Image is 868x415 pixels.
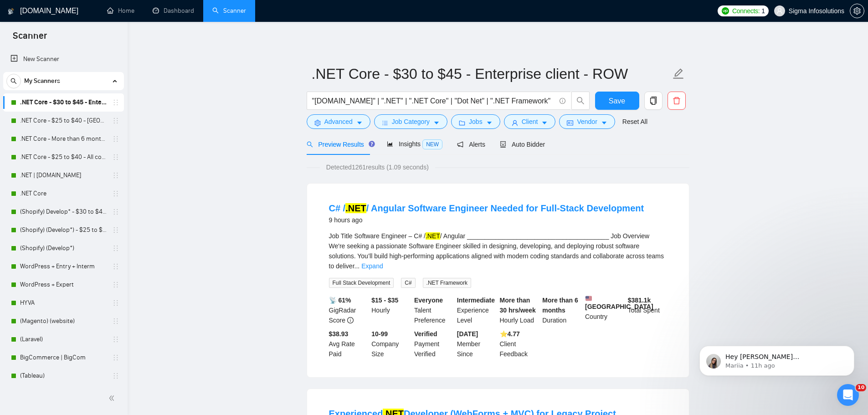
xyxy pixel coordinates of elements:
button: barsJob Categorycaret-down [374,114,447,129]
b: More than 6 months [542,297,578,314]
span: notification [457,141,463,148]
a: (Tableau) [20,367,107,385]
img: logo [8,4,14,19]
a: (Shopify) Develop* - $30 to $45 Enterprise [20,203,107,221]
span: robot [500,141,506,148]
span: ... [354,262,360,270]
a: (Laravel) [20,330,107,348]
span: holder [112,99,119,106]
mark: .NET [426,232,440,240]
span: edit [673,68,684,80]
a: .NET | [DOMAIN_NAME] [20,166,107,184]
span: Preview Results [307,141,372,148]
button: search [571,92,590,110]
a: C# /.NET/ Angular Software Engineer Needed for Full-Stack Development [329,203,644,213]
div: Avg Rate Paid [327,329,370,359]
span: NEW [422,139,442,149]
a: Expand [361,262,383,270]
a: setting [850,7,864,15]
div: GigRadar Score [327,295,370,325]
span: area-chart [387,141,393,147]
button: folderJobscaret-down [451,114,500,129]
span: Full Stack Development [329,278,394,288]
span: folder [459,119,465,126]
span: .NET Framework [423,278,471,288]
span: caret-down [486,119,493,126]
span: holder [112,245,119,252]
b: Intermediate [457,297,495,304]
span: holder [112,172,119,179]
div: Country [583,295,626,325]
span: Jobs [469,117,483,127]
b: ⭐️ 4.77 [500,330,520,338]
span: setting [850,7,864,15]
iframe: Intercom live chat [837,384,859,406]
span: bars [382,119,388,126]
div: Duration [540,295,583,325]
button: delete [668,92,686,110]
span: setting [314,119,321,126]
span: Connects: [732,6,760,16]
span: Insights [387,140,442,148]
span: search [7,78,21,84]
b: 📡 61% [329,297,351,304]
button: settingAdvancedcaret-down [307,114,370,129]
a: homeHome [107,7,134,15]
img: upwork-logo.png [722,7,729,15]
b: 10-99 [371,330,388,338]
span: 1 [761,6,765,16]
span: double-left [108,394,118,403]
a: .NET Core - $25 to $40 - [GEOGRAPHIC_DATA] and [GEOGRAPHIC_DATA] [20,112,107,130]
div: Job Title Software Engineer – C# / / Angular ________________________________________ Job Overvie... [329,231,667,271]
button: setting [850,4,864,18]
a: (Magento) (website) [20,312,107,330]
b: More than 30 hrs/week [500,297,536,314]
span: Advanced [324,117,353,127]
span: caret-down [541,119,548,126]
b: $15 - $35 [371,297,398,304]
span: Job Category [392,117,430,127]
iframe: Intercom notifications message [686,327,868,390]
a: .NET Core - $25 to $40 - All continents [20,148,107,166]
span: caret-down [356,119,363,126]
span: C# [401,278,415,288]
span: holder [112,226,119,234]
button: Save [595,92,639,110]
span: info-circle [560,98,565,104]
li: New Scanner [3,50,124,68]
a: WordPress + Entry + Interm [20,257,107,276]
span: My Scanners [24,72,60,90]
a: (Shopify) (Develop*) [20,239,107,257]
span: Scanner [5,29,54,48]
span: delete [668,97,685,105]
b: [GEOGRAPHIC_DATA] [585,295,653,310]
span: caret-down [601,119,607,126]
div: 9 hours ago [329,215,644,225]
span: Vendor [577,117,597,127]
span: caret-down [433,119,440,126]
a: dashboardDashboard [153,7,194,15]
div: Member Since [455,329,498,359]
span: holder [112,117,119,124]
span: holder [112,135,119,143]
span: info-circle [347,317,354,323]
a: HYVA [20,294,107,312]
a: searchScanner [212,7,246,15]
div: Company Size [370,329,412,359]
b: $ 381.1k [628,297,651,304]
span: holder [112,336,119,343]
span: idcard [567,119,573,126]
a: Reset All [622,117,647,127]
div: Talent Preference [412,295,455,325]
div: Total Spent [626,295,669,325]
span: Detected 1261 results (1.09 seconds) [320,162,435,172]
span: Client [522,117,538,127]
span: search [572,97,589,105]
a: (Shopify) (Develop*) - $25 to $40 - [GEOGRAPHIC_DATA] and Ocenia [20,221,107,239]
div: Client Feedback [498,329,541,359]
input: Search Freelance Jobs... [312,95,555,107]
